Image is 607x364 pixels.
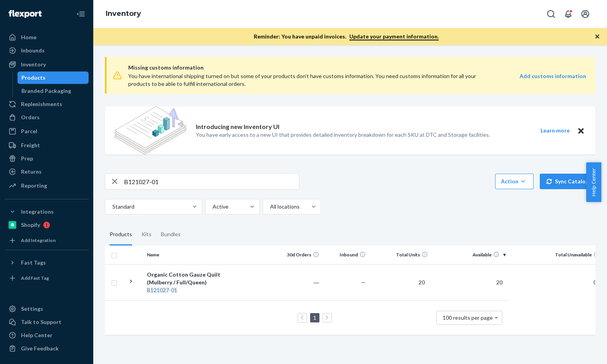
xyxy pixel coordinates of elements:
[147,287,169,293] em: B121027
[431,246,509,264] th: Available
[21,74,45,82] div: Products
[509,246,606,264] th: Total Unavailable
[5,58,89,71] a: Inventory
[535,126,574,136] button: Learn more
[9,10,42,18] img: Flexport logo
[114,106,187,155] img: new-reports-banner-icon.82668bd98b6a51aee86340f2a7b77ae3.png
[106,9,141,18] a: Inventory
[21,331,52,339] div: Help Center
[21,87,71,95] div: Branded Packaging
[21,61,46,68] div: Inventory
[577,6,593,22] button: Open account menu
[5,139,89,152] a: Freight
[124,174,299,189] input: Search inventory by name or sku
[415,279,428,286] span: 20
[5,165,89,178] a: Returns
[312,314,318,321] a: Page 1 is your current page
[520,73,586,79] strong: Add customs information
[196,131,490,139] p: You have early access to a new UI that provides detailed inventory breakdown for each SKU at DTC ...
[196,122,279,131] p: Introducing new Inventory UI
[110,224,132,246] div: Products
[21,275,49,281] div: Add Fast Tag
[21,113,40,121] div: Orders
[141,224,152,246] div: Kits
[128,72,494,88] div: You have international shipping turned on but some of your products don’t have customs informatio...
[558,341,599,360] iframe: Opens a widget where you can chat to one of our agents
[5,219,89,231] a: Shopify
[5,125,89,138] a: Parcel
[576,126,586,136] button: Close
[349,33,439,40] a: Update your payment information.
[21,33,37,41] div: Home
[5,316,89,328] button: Talk to Support
[5,111,89,124] a: Orders
[586,162,601,202] button: Help Center
[361,279,366,286] span: —
[5,303,89,315] a: Settings
[5,256,89,269] button: Fast Tags
[212,203,213,211] input: Active
[21,237,56,244] div: Add Integration
[322,246,369,264] th: Inbound
[21,259,46,266] div: Fast Tags
[5,44,89,57] a: Inbounds
[73,6,89,22] button: Close Navigation
[99,3,147,25] ol: breadcrumbs
[5,329,89,341] a: Help Center
[254,33,439,40] p: Reminder: You have unpaid invoices.
[493,279,506,286] span: 20
[520,72,586,88] a: Add customs information
[369,246,431,264] th: Total Units
[17,71,89,84] a: Products
[17,85,89,97] a: Branded Packaging
[21,318,61,326] div: Talk to Support
[21,47,45,54] div: Inbounds
[443,314,493,321] span: 100 results per page
[276,264,322,300] td: ―
[276,246,322,264] th: 30d Orders
[590,279,600,286] span: 0
[5,272,89,284] a: Add Fast Tag
[21,168,42,176] div: Returns
[21,345,59,352] div: Give Feedback
[21,182,47,190] div: Reporting
[147,286,228,294] div: -
[147,271,228,286] div: Organic Cotton Gauze Quilt (Mulberry / Full/Queen)
[161,224,181,246] div: Bundles
[21,208,54,216] div: Integrations
[501,178,528,185] div: Action
[5,98,89,110] a: Replenishments
[21,141,40,149] div: Freight
[128,63,586,72] span: Missing customs information
[144,246,231,264] th: Name
[5,152,89,165] a: Prep
[495,174,534,189] button: Action
[5,31,89,44] a: Home
[5,234,89,247] a: Add Integration
[21,305,43,313] div: Settings
[112,203,112,211] input: Standard
[269,203,270,211] input: All locations
[21,155,33,162] div: Prep
[540,174,595,189] button: Sync Catalog
[5,206,89,218] button: Integrations
[560,6,576,22] button: Open notifications
[5,342,89,355] button: Give Feedback
[21,127,37,135] div: Parcel
[21,100,62,108] div: Replenishments
[5,179,89,192] a: Reporting
[171,287,177,293] em: 01
[543,6,559,22] button: Open Search Box
[21,221,40,229] div: Shopify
